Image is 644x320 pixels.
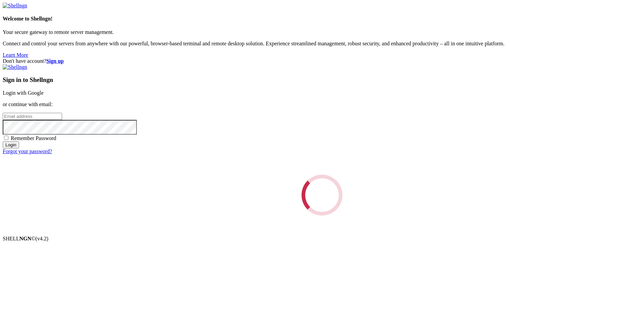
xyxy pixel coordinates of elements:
[36,236,49,241] span: 4.2.0
[3,58,641,64] div: Don't have account?
[302,175,342,216] div: Loading...
[3,41,641,47] p: Connect and control your servers from anywhere with our powerful, browser-based terminal and remo...
[3,236,48,241] span: SHELL ©
[4,136,8,140] input: Remember Password
[3,113,62,120] input: Email address
[46,58,64,64] a: Sign up
[3,3,27,9] img: Shellngn
[3,76,641,84] h3: Sign in to Shellngn
[3,16,641,22] h4: Welcome to Shellngn!
[11,135,56,141] span: Remember Password
[3,101,641,107] p: or continue with email:
[3,52,28,58] a: Learn More
[3,90,44,96] a: Login with Google
[3,141,19,148] input: Login
[19,236,32,241] b: NGN
[3,148,52,154] a: Forgot your password?
[3,64,27,70] img: Shellngn
[3,29,641,35] p: Your secure gateway to remote server management.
